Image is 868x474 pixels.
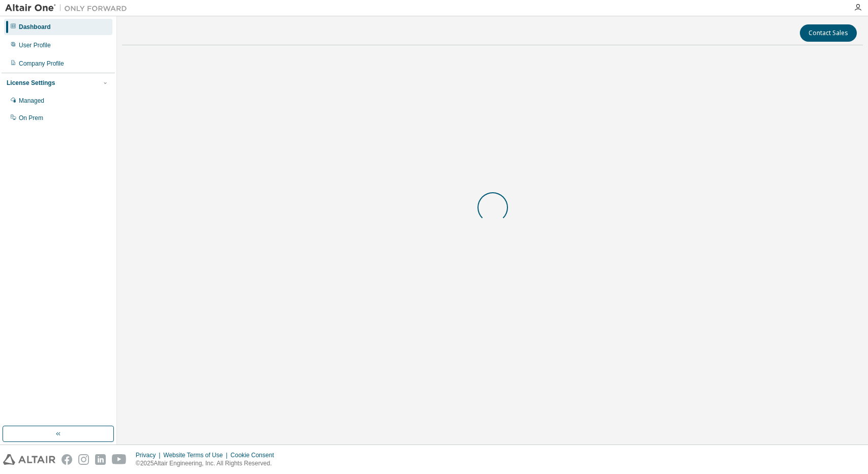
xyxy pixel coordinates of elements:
[3,454,55,465] img: altair_logo.svg
[19,114,43,122] div: On Prem
[136,459,280,468] p: © 2025 Altair Engineering, Inc. All Rights Reserved.
[19,23,51,31] div: Dashboard
[112,454,127,465] img: youtube.svg
[95,454,106,465] img: linkedin.svg
[800,24,857,42] button: Contact Sales
[7,79,55,87] div: License Settings
[78,454,89,465] img: instagram.svg
[19,60,64,68] div: Company Profile
[19,41,51,49] div: User Profile
[19,97,44,105] div: Managed
[163,451,230,459] div: Website Terms of Use
[136,451,163,459] div: Privacy
[62,454,72,465] img: facebook.svg
[5,3,132,13] img: Altair One
[230,451,280,459] div: Cookie Consent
